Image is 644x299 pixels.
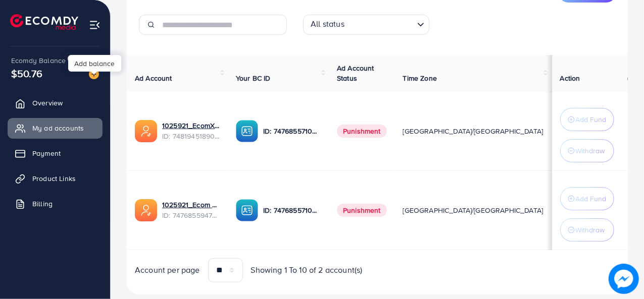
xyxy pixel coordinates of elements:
div: Search for option [303,15,429,35]
span: Time Zone [403,73,437,83]
span: Your BC ID [236,73,271,83]
p: Add Fund [576,113,607,126]
img: ic-ba-acc.ded83a64.svg [236,199,258,221]
button: Add Fund [560,187,614,210]
p: Withdraw [576,145,605,157]
img: ic-ads-acc.e4c84228.svg [135,120,157,142]
span: [GEOGRAPHIC_DATA]/[GEOGRAPHIC_DATA] [403,205,543,215]
div: <span class='underline'>1025921_Ecom Edge_1740841194014</span></br>7476855947013488656 [162,200,220,220]
a: 1025921_Ecom Edge_1740841194014 [162,200,220,210]
span: Account per page [135,264,200,276]
span: [GEOGRAPHIC_DATA]/[GEOGRAPHIC_DATA] [403,126,543,136]
span: Punishment [337,204,387,217]
input: Search for option [348,17,413,32]
p: Withdraw [576,224,605,236]
a: Overview [8,93,103,113]
button: Withdraw [560,139,614,162]
a: Billing [8,194,103,214]
a: Payment [8,143,103,163]
span: Ad Account [135,73,172,83]
img: ic-ads-acc.e4c84228.svg [135,199,157,221]
span: Billing [32,199,53,209]
button: Withdraw [560,218,614,242]
p: ID: 7476855710303879169 [263,125,321,137]
a: My ad accounts [8,118,103,138]
a: Product Links [8,168,103,189]
span: ID: 7481945189062393873 [162,131,220,141]
span: Overview [32,98,63,108]
span: ID: 7476855947013488656 [162,210,220,220]
div: <span class='underline'>1025921_EcomXperts_1742026135919</span></br>7481945189062393873 [162,121,220,141]
a: 1025921_EcomXperts_1742026135919 [162,121,220,131]
span: Ad Account Status [337,63,374,83]
span: Punishment [337,125,387,138]
img: ic-ba-acc.ded83a64.svg [236,120,258,142]
span: Product Links [32,173,76,184]
p: Add Fund [576,193,607,205]
img: image [611,266,636,291]
p: ID: 7476855710303879169 [263,204,321,216]
span: All status [309,16,346,32]
span: Payment [32,148,61,158]
span: My ad accounts [32,123,84,133]
img: menu [89,19,101,31]
button: Add Fund [560,108,614,131]
span: Showing 1 To 10 of 2 account(s) [251,264,363,276]
img: logo [10,14,78,30]
span: Action [560,73,580,83]
span: $50.76 [11,66,42,81]
div: Add balance [68,55,121,72]
span: Ecomdy Balance [11,55,66,66]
